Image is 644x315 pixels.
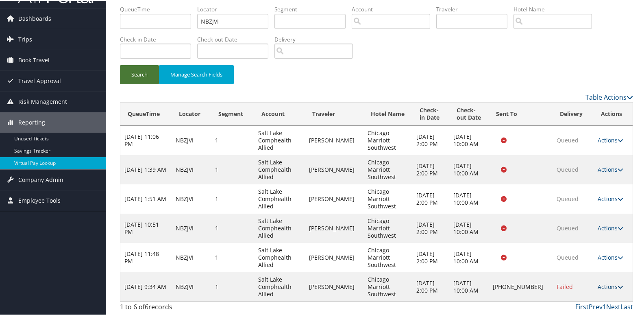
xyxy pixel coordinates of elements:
[254,184,305,213] td: Salt Lake Comphealth Allied
[363,125,412,154] td: Chicago Marriott Southwest
[197,4,274,13] label: Locator
[120,102,172,125] th: QueueTime: activate to sort column ascending
[449,184,488,213] td: [DATE] 10:00 AM
[412,242,450,271] td: [DATE] 2:00 PM
[489,102,553,125] th: Sent To: activate to sort column ascending
[254,154,305,184] td: Salt Lake Comphealth Allied
[305,213,363,242] td: [PERSON_NAME]
[18,70,61,90] span: Travel Approval
[557,223,579,231] span: Queued
[598,136,623,143] a: Actions
[254,102,305,125] th: Account: activate to sort column ascending
[211,154,254,184] td: 1
[412,271,450,301] td: [DATE] 2:00 PM
[18,190,61,210] span: Employee Tools
[172,125,211,154] td: NBZJVI
[449,102,488,125] th: Check-out Date: activate to sort column ascending
[363,184,412,213] td: Chicago Marriott Southwest
[120,242,172,271] td: [DATE] 11:48 PM
[172,213,211,242] td: NBZJVI
[557,136,579,143] span: Queued
[620,302,633,311] a: Last
[557,165,579,173] span: Queued
[489,271,553,301] td: [PHONE_NUMBER]
[606,302,620,311] a: Next
[305,271,363,301] td: [PERSON_NAME]
[305,102,363,125] th: Traveler: activate to sort column ascending
[412,154,450,184] td: [DATE] 2:00 PM
[120,213,172,242] td: [DATE] 10:51 PM
[18,169,63,189] span: Company Admin
[172,271,211,301] td: NBZJVI
[575,302,589,311] a: First
[18,91,67,111] span: Risk Management
[436,4,513,13] label: Traveler
[305,154,363,184] td: [PERSON_NAME]
[363,213,412,242] td: Chicago Marriott Southwest
[603,302,606,311] a: 1
[211,102,254,125] th: Segment: activate to sort column ascending
[254,213,305,242] td: Salt Lake Comphealth Allied
[211,242,254,271] td: 1
[211,271,254,301] td: 1
[553,102,594,125] th: Delivery: activate to sort column ascending
[305,184,363,213] td: [PERSON_NAME]
[18,112,45,132] span: Reporting
[513,4,598,13] label: Hotel Name
[254,125,305,154] td: Salt Lake Comphealth Allied
[172,154,211,184] td: NBZJVI
[120,271,172,301] td: [DATE] 9:34 AM
[449,271,488,301] td: [DATE] 10:00 AM
[412,102,450,125] th: Check-in Date: activate to sort column descending
[120,301,239,315] div: 1 to 6 of records
[305,242,363,271] td: [PERSON_NAME]
[254,242,305,271] td: Salt Lake Comphealth Allied
[449,213,488,242] td: [DATE] 10:00 AM
[120,154,172,184] td: [DATE] 1:39 AM
[172,102,211,125] th: Locator: activate to sort column ascending
[363,271,412,301] td: Chicago Marriott Southwest
[412,125,450,154] td: [DATE] 2:00 PM
[412,213,450,242] td: [DATE] 2:00 PM
[274,4,352,13] label: Segment
[449,242,488,271] td: [DATE] 10:00 AM
[363,154,412,184] td: Chicago Marriott Southwest
[412,184,450,213] td: [DATE] 2:00 PM
[585,92,633,101] a: Table Actions
[254,271,305,301] td: Salt Lake Comphealth Allied
[589,302,603,311] a: Prev
[18,28,32,49] span: Trips
[594,102,633,125] th: Actions
[120,125,172,154] td: [DATE] 11:06 PM
[363,102,412,125] th: Hotel Name: activate to sort column ascending
[557,253,579,260] span: Queued
[352,4,436,13] label: Account
[172,184,211,213] td: NBZJVI
[211,213,254,242] td: 1
[211,125,254,154] td: 1
[274,35,359,43] label: Delivery
[120,4,197,13] label: QueueTime
[145,302,148,311] span: 6
[598,282,623,290] a: Actions
[18,8,51,28] span: Dashboards
[598,253,623,260] a: Actions
[598,194,623,202] a: Actions
[211,184,254,213] td: 1
[363,242,412,271] td: Chicago Marriott Southwest
[120,64,159,83] button: Search
[557,194,579,202] span: Queued
[305,125,363,154] td: [PERSON_NAME]
[598,165,623,173] a: Actions
[449,154,488,184] td: [DATE] 10:00 AM
[120,35,197,43] label: Check-in Date
[449,125,488,154] td: [DATE] 10:00 AM
[159,64,234,83] button: Manage Search Fields
[598,223,623,231] a: Actions
[557,282,573,290] span: Failed
[197,35,274,43] label: Check-out Date
[18,49,50,70] span: Book Travel
[120,184,172,213] td: [DATE] 1:51 AM
[172,242,211,271] td: NBZJVI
